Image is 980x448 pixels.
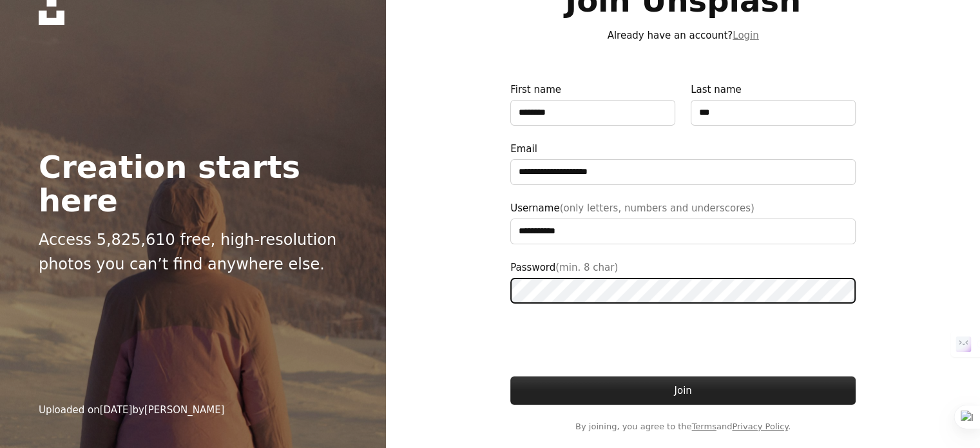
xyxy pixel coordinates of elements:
label: Username [510,200,856,244]
div: Uploaded on by [PERSON_NAME] [39,402,225,418]
h2: Creation starts here [39,150,347,217]
label: Email [510,141,856,185]
p: Already have an account? [510,28,856,43]
input: Username(only letters, numbers and underscores) [510,219,856,244]
label: Password [510,260,856,304]
p: Access 5,825,610 free, high-resolution photos you can’t find anywhere else. [39,228,347,277]
input: Password(min. 8 char) [510,278,856,304]
input: Last name [691,100,856,126]
label: First name [510,82,675,126]
input: First name [510,100,675,126]
button: Join [510,376,856,405]
span: (only letters, numbers and underscores) [560,202,754,214]
a: Login [733,30,758,41]
span: (min. 8 char) [555,262,618,273]
time: February 20, 2025 at 5:40:00 AM GMT+5:30 [100,404,133,416]
span: By joining, you agree to the and . [510,420,856,433]
a: Privacy Policy [732,422,788,431]
a: Terms [691,422,716,431]
input: Email [510,159,856,185]
label: Last name [691,82,856,126]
